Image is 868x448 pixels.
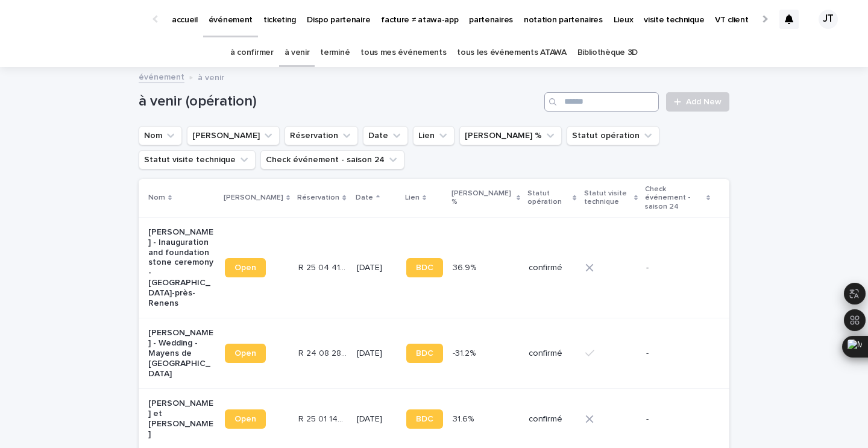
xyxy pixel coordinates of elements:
input: Search [544,92,659,112]
p: - [646,263,710,273]
a: Open [225,258,266,277]
p: Statut visite technique [584,187,631,209]
a: Open [225,409,266,429]
p: Nom [148,191,165,204]
span: BDC [416,263,433,272]
a: Bibliothèque 3D [577,39,638,67]
p: 31.6% [453,412,476,424]
a: tous mes événements [360,39,446,67]
p: -31.2% [453,346,478,359]
p: à venir [198,70,224,83]
p: Réservation [297,191,339,204]
button: Statut visite technique [139,150,256,169]
a: tous les événements ATAWA [457,39,566,67]
a: BDC [406,344,443,363]
p: [PERSON_NAME] % [451,187,514,209]
button: Nom [139,126,182,145]
span: Open [234,349,256,358]
span: Add New [686,98,722,106]
a: à venir [285,39,310,67]
p: confirmé [529,414,576,424]
a: BDC [406,409,443,429]
a: Open [225,344,266,363]
p: [PERSON_NAME] - Wedding - Mayens de [GEOGRAPHIC_DATA] [148,328,215,379]
p: [PERSON_NAME] et [PERSON_NAME] [148,399,215,439]
p: R 25 01 1439 [298,412,350,424]
span: Open [234,415,256,423]
p: R 25 04 4139 [298,260,350,273]
tr: [PERSON_NAME] - Wedding - Mayens de [GEOGRAPHIC_DATA]OpenR 24 08 2835R 24 08 2835 [DATE]BDC-31.2%... [139,318,729,389]
img: Ls34BcGeRexTGTNfXpUC [24,7,141,31]
button: Lien Stacker [187,126,280,145]
p: [DATE] [357,263,397,273]
span: BDC [416,415,433,423]
a: événement [139,69,184,83]
p: - [646,349,710,359]
a: BDC [406,258,443,277]
button: Réservation [285,126,358,145]
span: Open [234,263,256,272]
p: Statut opération [527,187,570,209]
h1: à venir (opération) [139,93,539,110]
p: R 24 08 2835 [298,346,350,359]
tr: [PERSON_NAME] - Inauguration and foundation stone ceremony - [GEOGRAPHIC_DATA]-près-RenensOpenR 2... [139,217,729,318]
p: confirmé [529,349,576,359]
button: Statut opération [567,126,659,145]
p: [DATE] [357,349,397,359]
p: Lien [405,191,420,204]
p: [DATE] [357,414,397,424]
button: Lien [413,126,454,145]
p: 36.9% [453,260,479,273]
button: Date [363,126,408,145]
a: terminé [320,39,350,67]
p: [PERSON_NAME] [224,191,283,204]
button: Check événement - saison 24 [260,150,404,169]
a: Add New [666,92,729,112]
a: à confirmer [230,39,274,67]
p: Check événement - saison 24 [645,183,703,213]
span: BDC [416,349,433,358]
p: - [646,414,710,424]
div: JT [819,10,838,29]
p: [PERSON_NAME] - Inauguration and foundation stone ceremony - [GEOGRAPHIC_DATA]-près-Renens [148,227,215,308]
p: Date [356,191,373,204]
p: confirmé [529,263,576,273]
button: Marge % [459,126,562,145]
